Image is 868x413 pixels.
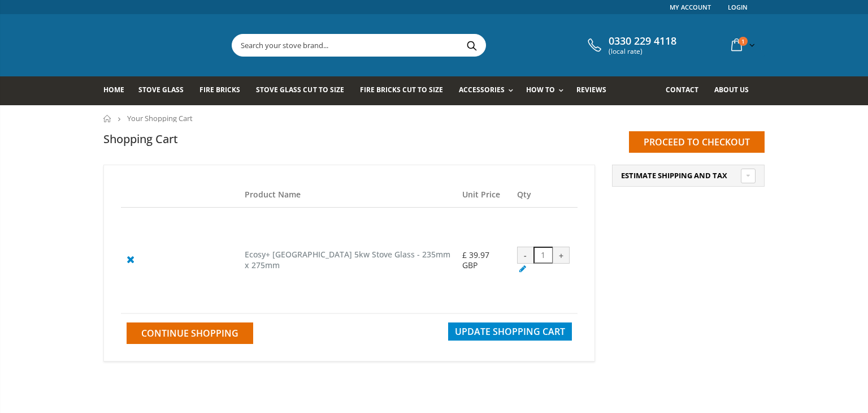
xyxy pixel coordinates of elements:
span: 0330 229 4118 [609,35,676,48]
a: Ecosy+ [GEOGRAPHIC_DATA] 5kw Stove Glass - 235mm x 275mm [245,249,450,270]
span: Home [103,85,124,94]
span: Accessories [459,85,505,94]
span: Continue Shopping [141,327,238,339]
a: Reviews [576,76,615,105]
span: 1 [739,37,748,46]
span: How To [526,85,555,94]
span: Stove Glass [138,85,184,94]
div: + [553,247,570,264]
a: Home [103,76,133,105]
th: Qty [511,182,578,208]
input: Search your stove brand... [232,35,612,56]
a: About us [714,76,757,105]
a: Fire Bricks [199,76,249,105]
span: Reviews [576,85,606,94]
h1: Shopping Cart [103,131,178,147]
th: Product Name [239,182,457,208]
span: £ 39.97 GBP [462,249,489,270]
a: 0330 229 4118 (local rate) [585,35,676,55]
span: Update Shopping Cart [455,325,565,338]
span: Contact [666,85,698,94]
a: Contact [666,76,707,105]
a: 1 [727,34,757,56]
a: Fire Bricks Cut To Size [360,76,452,105]
span: Your Shopping Cart [127,113,193,123]
a: Accessories [459,76,519,105]
th: Unit Price [457,182,511,208]
a: Stove Glass Cut To Size [256,76,352,105]
button: Update Shopping Cart [448,322,572,341]
span: Stove Glass Cut To Size [256,85,344,94]
span: Fire Bricks Cut To Size [360,85,443,94]
button: Search [459,35,484,56]
a: Continue Shopping [127,322,253,344]
a: Estimate Shipping and Tax [621,171,756,181]
a: Stove Glass [138,76,192,105]
div: - [517,247,534,264]
a: How To [526,76,569,105]
span: About us [714,85,749,94]
span: (local rate) [609,48,676,55]
input: Proceed to checkout [629,131,765,153]
span: Fire Bricks [199,85,240,94]
a: Home [103,115,112,122]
